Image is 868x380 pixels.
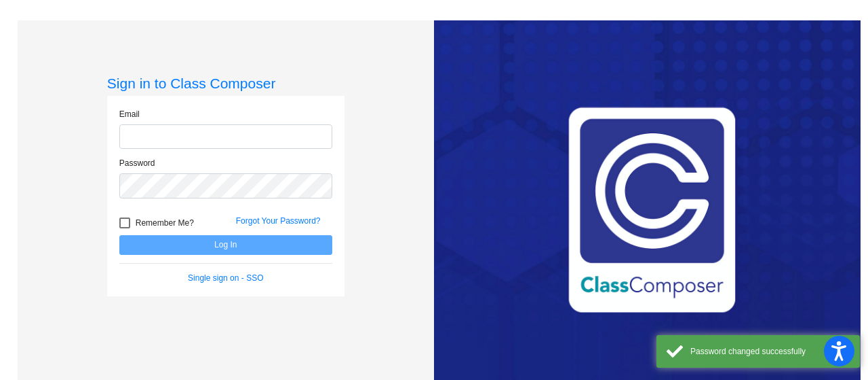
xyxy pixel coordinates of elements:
[119,157,155,169] label: Password
[119,235,332,255] button: Log In
[236,216,321,226] a: Forgot Your Password?
[690,345,850,358] div: Password changed successfully
[136,215,194,231] span: Remember Me?
[107,75,344,92] h3: Sign in to Class Composer
[119,108,140,120] label: Email
[188,273,263,283] a: Single sign on - SSO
